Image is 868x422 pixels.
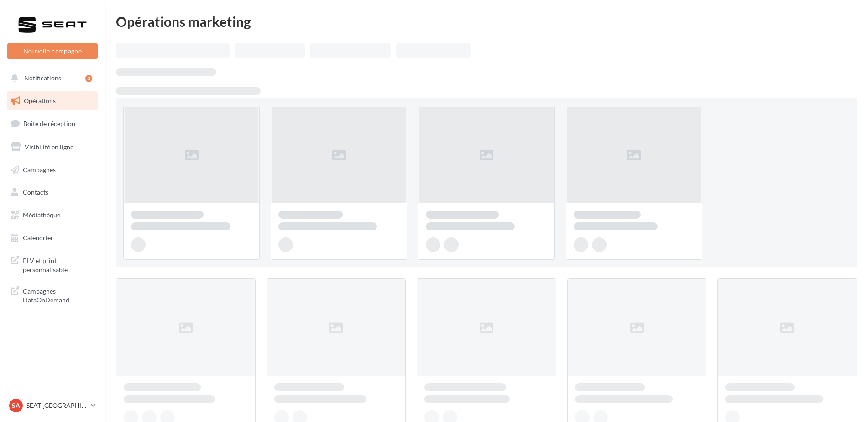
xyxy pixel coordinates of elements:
span: SA [12,401,20,410]
div: 3 [85,75,92,82]
span: Médiathèque [23,211,60,219]
a: Visibilité en ligne [5,137,99,157]
span: Visibilité en ligne [25,143,73,151]
a: Calendrier [5,228,99,248]
span: Opérations [24,97,56,105]
a: Opérations [5,91,99,111]
span: Boîte de réception [23,120,75,127]
a: Campagnes DataOnDemand [5,281,99,308]
a: Boîte de réception [5,114,99,133]
button: Nouvelle campagne [7,43,98,59]
span: Calendrier [23,234,53,242]
div: Opérations marketing [116,15,857,28]
a: PLV et print personnalisable [5,251,99,278]
span: Contacts [23,188,48,196]
a: Médiathèque [5,206,99,225]
span: Campagnes DataOnDemand [23,285,94,305]
span: Notifications [24,74,61,82]
a: SA SEAT [GEOGRAPHIC_DATA] [7,397,98,414]
a: Contacts [5,183,99,202]
span: PLV et print personnalisable [23,254,94,274]
p: SEAT [GEOGRAPHIC_DATA] [26,401,87,410]
span: Campagnes [23,165,56,173]
a: Campagnes [5,160,99,179]
button: Notifications 3 [5,69,96,88]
